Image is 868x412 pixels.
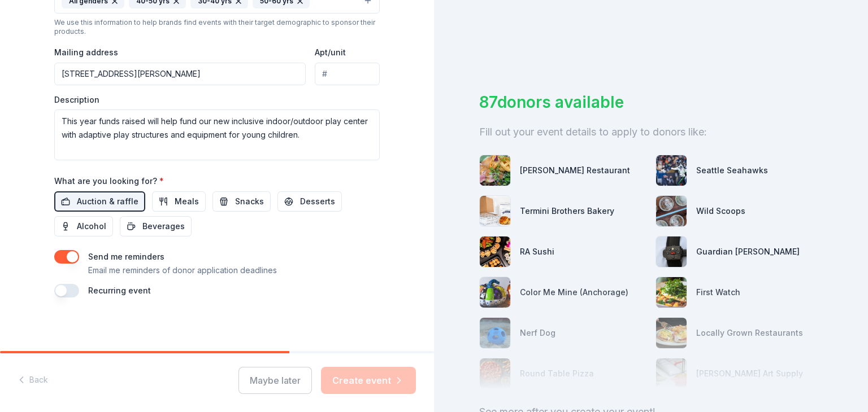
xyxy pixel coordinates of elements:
img: photo for Kinley's Restaurant [480,155,510,186]
div: We use this information to help brands find events with their target demographic to sponsor their... [54,18,380,36]
div: Seattle Seahawks [696,164,768,177]
img: photo for Termini Brothers Bakery [480,196,510,226]
button: Alcohol [54,216,113,236]
span: Beverages [142,220,185,233]
span: Alcohol [77,220,106,233]
div: Guardian [PERSON_NAME] [696,245,800,258]
input: # [315,63,380,85]
span: Desserts [300,195,335,208]
span: Auction & raffle [77,195,138,208]
button: Meals [152,191,206,212]
label: Mailing address [54,47,118,58]
span: Snacks [235,195,264,208]
div: RA Sushi [520,245,554,258]
label: Recurring event [88,286,151,295]
img: photo for RA Sushi [480,236,510,267]
div: Fill out your event details to apply to donors like: [479,123,823,141]
label: What are you looking for? [54,176,164,187]
div: 87 donors available [479,90,823,114]
p: Email me reminders of donor application deadlines [88,264,277,277]
button: Desserts [277,191,342,212]
div: Termini Brothers Bakery [520,204,614,218]
textarea: This year funds raised will help fund our new inclusive indoor/outdoor play center with adaptive ... [54,109,380,160]
img: photo for Guardian Angel Device [656,236,687,267]
span: Meals [175,195,199,208]
label: Description [54,94,99,106]
button: Beverages [120,216,192,236]
img: photo for Seattle Seahawks [656,155,687,186]
label: Send me reminders [88,252,164,261]
button: Snacks [212,191,271,212]
label: Apt/unit [315,47,346,58]
button: Auction & raffle [54,191,145,212]
input: Enter a US address [54,63,306,85]
div: Wild Scoops [696,204,745,218]
div: [PERSON_NAME] Restaurant [520,164,630,177]
img: photo for Wild Scoops [656,196,687,226]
